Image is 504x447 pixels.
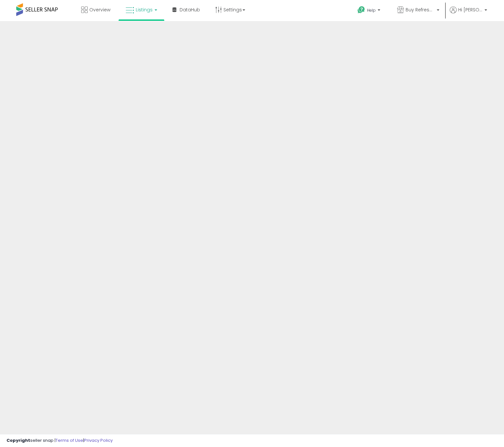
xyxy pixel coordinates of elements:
span: Listings [136,6,153,13]
span: Hi [PERSON_NAME] [458,6,483,13]
span: Buy Refreshed [406,6,435,13]
i: Get Help [357,6,365,14]
span: Overview [89,6,110,13]
a: Hi [PERSON_NAME] [450,6,487,21]
span: DataHub [180,6,200,13]
span: Help [367,7,376,13]
a: Help [352,1,387,21]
